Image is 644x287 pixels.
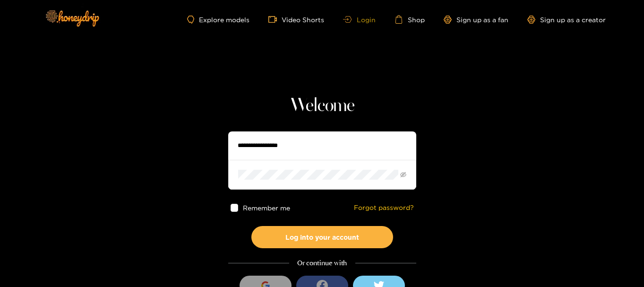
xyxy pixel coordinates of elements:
[251,226,393,248] button: Log into your account
[400,172,406,178] span: eye-invisible
[268,15,324,24] a: Video Shorts
[228,95,416,117] h1: Welcome
[268,15,282,24] span: video-camera
[354,204,414,212] a: Forgot password?
[395,15,425,24] a: Shop
[228,258,416,269] div: Or continue with
[527,16,606,24] a: Sign up as a creator
[444,16,508,24] a: Sign up as a fan
[343,16,375,23] a: Login
[187,16,249,24] a: Explore models
[243,204,290,211] span: Remember me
